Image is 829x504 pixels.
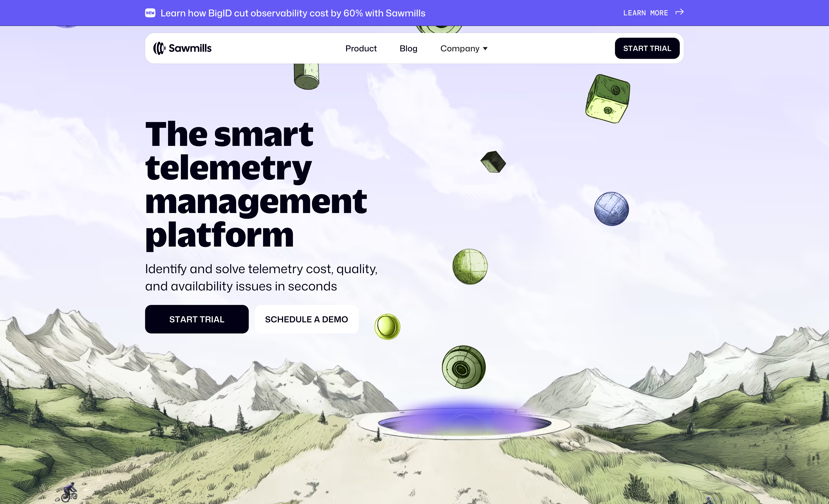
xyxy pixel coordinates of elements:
[255,305,359,334] a: ScheduleaDemo
[655,9,659,17] span: o
[205,314,211,324] span: r
[660,44,662,53] span: i
[623,9,684,17] a: Learnmore
[664,9,668,17] span: e
[175,314,180,324] span: t
[650,9,655,17] span: m
[284,314,289,324] span: e
[220,314,224,324] span: l
[659,9,664,17] span: r
[623,9,628,17] span: L
[615,38,680,59] a: StartTrial
[265,314,271,324] span: S
[277,314,284,324] span: h
[328,314,334,324] span: e
[145,116,385,250] h1: The smart telemetry management platform
[192,314,198,324] span: t
[289,314,296,324] span: d
[650,44,654,53] span: T
[341,314,348,324] span: o
[393,37,424,59] a: Blog
[644,44,648,53] span: t
[632,9,637,17] span: a
[169,314,175,324] span: S
[654,44,660,53] span: r
[145,260,385,295] p: Identify and solve telemetry cost, quality, and availability issues in seconds
[638,44,644,53] span: r
[200,314,205,324] span: T
[271,314,277,324] span: c
[334,314,341,324] span: m
[641,9,646,17] span: n
[296,314,302,324] span: u
[302,314,307,324] span: l
[314,314,320,324] span: a
[161,7,425,18] div: Learn how BigID cut observability cost by 60% with Sawmills
[307,314,312,324] span: e
[339,37,383,59] a: Product
[434,37,494,59] div: Company
[211,314,214,324] span: i
[628,9,632,17] span: e
[214,314,220,324] span: a
[145,305,249,334] a: StartTrial
[623,44,628,53] span: S
[633,44,638,53] span: a
[186,314,192,324] span: r
[637,9,641,17] span: r
[440,43,480,53] div: Company
[180,314,186,324] span: a
[628,44,633,53] span: t
[322,314,328,324] span: D
[667,44,672,53] span: l
[662,44,667,53] span: a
